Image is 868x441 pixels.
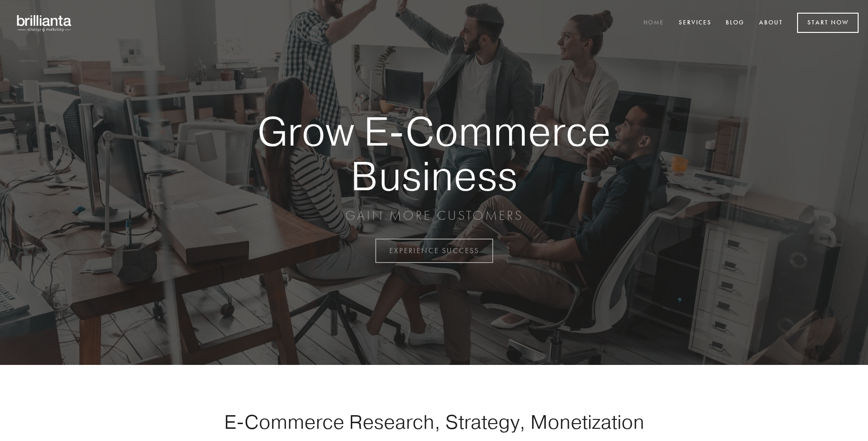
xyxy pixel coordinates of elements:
a: Home [637,15,670,31]
a: EXPERIENCE SUCCESS [375,239,493,263]
img: brillianta - research, strategy, marketing [9,9,80,37]
a: Start Now [797,13,859,33]
a: Services [673,15,718,31]
a: About [753,15,789,31]
p: GAIN MORE CUSTOMERS [225,207,643,224]
a: Blog [720,15,751,31]
strong: Grow E-Commerce Business [225,109,643,198]
h1: E-Commerce Research, Strategy, Monetization [194,410,674,433]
